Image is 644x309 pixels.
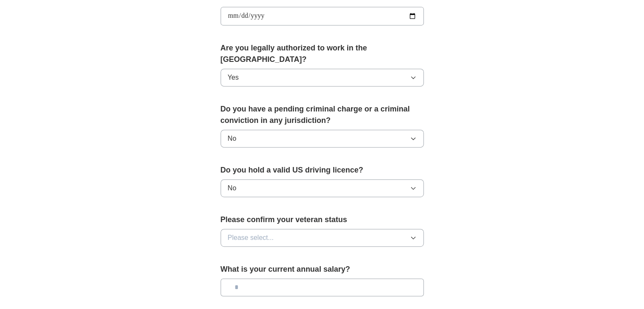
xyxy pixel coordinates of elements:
button: No [221,179,424,197]
label: Are you legally authorized to work in the [GEOGRAPHIC_DATA]? [221,42,424,65]
label: Do you have a pending criminal charge or a criminal conviction in any jurisdiction? [221,103,424,126]
label: Do you hold a valid US driving licence? [221,164,424,176]
span: Please select... [228,233,274,243]
button: Please select... [221,229,424,247]
label: What is your current annual salary? [221,264,424,275]
button: Yes [221,69,424,86]
label: Please confirm your veteran status [221,214,424,225]
span: Yes [228,72,239,83]
span: No [228,183,236,193]
span: No [228,134,236,144]
button: No [221,130,424,148]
